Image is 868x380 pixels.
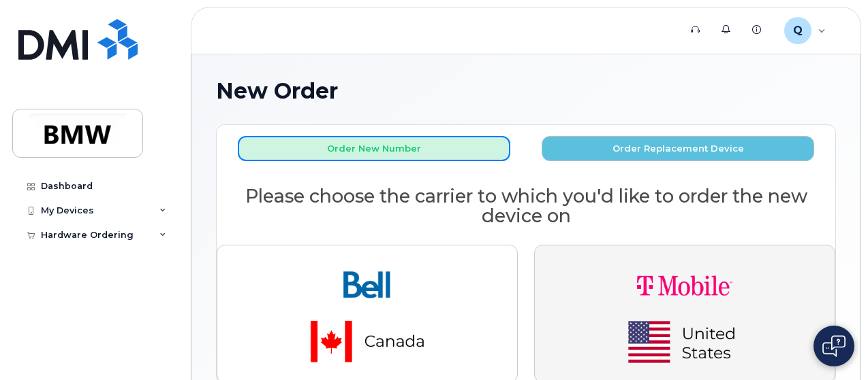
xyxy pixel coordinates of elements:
[542,136,814,161] button: Order Replacement Device
[238,136,510,161] button: Order New Number
[822,335,846,357] img: Open chat
[589,256,780,370] img: t-mobile-78392d334a420d5b7f0e63d4fa81f6287a21d394dc80d677554bb55bbab1186f.png
[216,79,836,103] h1: New Order
[217,186,835,226] h2: Please choose the carrier to which you'd like to order the new device on
[272,256,463,370] img: bell-18aeeabaf521bd2b78f928a02ee3b89e57356879d39bd386a17a7cccf8069aed.png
